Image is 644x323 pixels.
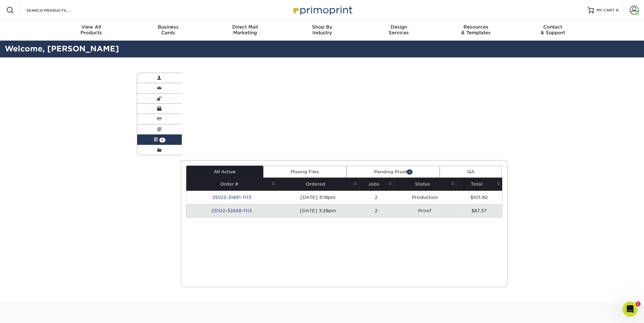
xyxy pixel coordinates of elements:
span: Contact [514,24,591,30]
span: Business [130,24,207,30]
span: Design [360,24,437,30]
a: DesignServices [360,20,437,41]
div: Industry [284,24,360,36]
td: [DATE] 3:18pm [277,191,359,204]
span: 2 [159,138,165,142]
a: Pending Proof1 [347,166,440,178]
a: Direct MailMarketing [207,20,284,41]
td: 2 [359,191,394,204]
a: All Active [186,166,263,178]
a: 2 [137,135,182,145]
th: Order # [186,178,277,191]
td: $101.92 [456,191,502,204]
input: SEARCH PRODUCTS..... [26,6,87,14]
iframe: Intercom live chat [622,301,638,317]
td: $87.37 [456,204,502,217]
th: Total [456,178,502,191]
span: MY CART [596,8,615,13]
span: View All [53,24,130,30]
div: Products [53,24,130,36]
div: & Templates [437,24,514,36]
a: Resources& Templates [437,20,514,41]
a: View AllProducts [53,20,130,41]
span: Shop By [284,24,360,30]
a: Contact& Support [514,20,591,41]
div: Cards [130,24,207,36]
a: BusinessCards [130,20,207,41]
td: 25102-31891-1113 [186,191,277,204]
span: Direct Mail [207,24,284,30]
span: 0 [616,8,619,12]
span: 1 [635,301,641,307]
img: Primoprint [290,3,354,17]
div: Marketing [207,24,284,36]
span: Resources [437,24,514,30]
th: Jobs [359,178,394,191]
a: QA [440,166,502,178]
td: 25102-32828-1113 [186,204,277,217]
th: Status [394,178,456,191]
div: Services [360,24,437,36]
div: & Support [514,24,591,36]
a: Shop ByIndustry [284,20,360,41]
td: 2 [359,204,394,217]
th: Ordered [277,178,359,191]
span: 1 [407,169,412,174]
td: Proof [394,204,456,217]
a: Missing Files [263,166,347,178]
td: Production [394,191,456,204]
td: [DATE] 3:28pm [277,204,359,217]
